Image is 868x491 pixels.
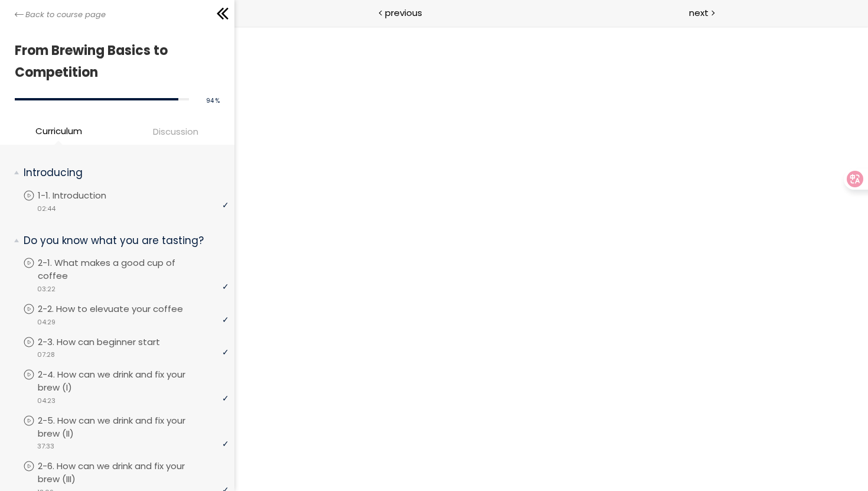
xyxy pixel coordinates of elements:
span: previous [385,6,422,19]
span: 04:23 [37,396,56,406]
span: next [689,6,709,19]
span: Curriculum [35,124,82,138]
span: 02:44 [37,204,56,214]
p: Do you know what you are tasting? [24,233,220,248]
p: 2-2. How to elevuate your coffee [38,303,207,316]
p: 2-6. How can we drink and fix your brew (III) [38,460,229,486]
span: 03:22 [37,284,56,294]
p: 1-1. Introduction [38,189,130,202]
p: Introducing [24,165,220,180]
p: 2-3. How can beginner start [38,336,184,349]
span: 07:28 [37,350,55,360]
span: 04:29 [37,317,56,327]
p: 2-4. How can we drink and fix your brew (I) [38,368,229,394]
span: Back to course page [25,9,106,21]
p: 2-5. How can we drink and fix your brew (II) [38,414,229,440]
h1: From Brewing Basics to Competition [15,40,214,84]
span: Discussion [153,125,198,138]
a: Back to course page [15,9,106,21]
span: 94 % [206,96,220,105]
p: 2-1. What makes a good cup of coffee [38,256,229,282]
span: 37:33 [37,441,54,451]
